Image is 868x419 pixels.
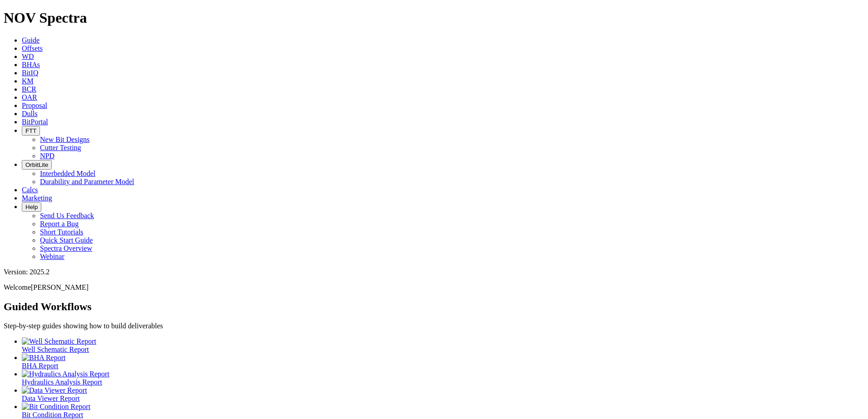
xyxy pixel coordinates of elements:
[22,346,89,353] span: Well Schematic Report
[22,102,47,109] a: Proposal
[22,337,864,353] a: Well Schematic Report Well Schematic Report
[40,228,84,236] a: Short Tutorials
[22,378,102,386] span: Hydraulics Analysis Report
[4,322,864,330] p: Step-by-step guides showing how to build deliverables
[40,178,134,185] a: Durability and Parameter Model
[22,403,90,411] img: Bit Condition Report
[22,386,864,402] a: Data Viewer Report Data Viewer Report
[22,36,39,44] a: Guide
[4,10,864,26] h1: NOV Spectra
[22,186,38,194] a: Calcs
[40,144,81,151] a: Cutter Testing
[22,85,36,93] a: BCR
[22,126,40,136] button: FTT
[22,110,38,117] a: Dulls
[40,253,64,260] a: Webinar
[22,354,864,370] a: BHA Report BHA Report
[22,53,34,60] a: WD
[22,44,43,52] a: Offsets
[22,370,864,386] a: Hydraulics Analysis Report Hydraulics Analysis Report
[31,283,89,291] span: [PERSON_NAME]
[22,118,48,126] a: BitPortal
[40,152,54,160] a: NPD
[22,411,83,419] span: Bit Condition Report
[25,161,48,168] span: OrbitLite
[40,220,79,228] a: Report a Bug
[40,170,95,177] a: Interbedded Model
[22,77,34,85] a: KM
[40,244,92,252] a: Spectra Overview
[25,204,38,210] span: Help
[40,136,89,143] a: New Bit Designs
[4,283,864,292] p: Welcome
[22,160,52,170] button: OrbitLite
[22,362,58,370] span: BHA Report
[22,93,37,101] a: OAR
[22,370,109,378] img: Hydraulics Analysis Report
[22,403,864,419] a: Bit Condition Report Bit Condition Report
[4,268,864,276] div: Version: 2025.2
[22,386,87,395] img: Data Viewer Report
[22,202,41,212] button: Help
[25,127,36,134] span: FTT
[4,301,864,313] h2: Guided Workflows
[22,354,65,362] img: BHA Report
[22,194,52,202] a: Marketing
[22,69,38,77] a: BitIQ
[22,61,40,68] a: BHAs
[22,395,80,402] span: Data Viewer Report
[22,337,96,346] img: Well Schematic Report
[40,236,93,244] a: Quick Start Guide
[40,212,94,219] a: Send Us Feedback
